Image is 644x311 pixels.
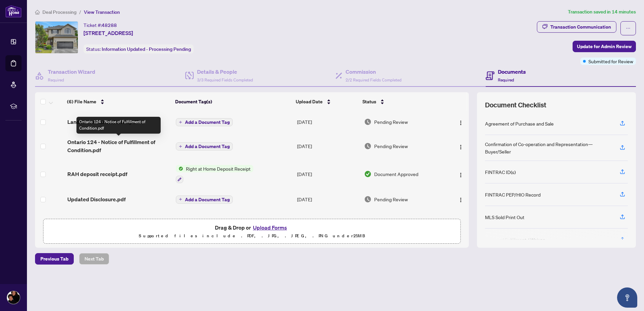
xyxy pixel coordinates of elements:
[251,223,289,232] button: Upload Forms
[176,142,233,150] button: Add a Document Tag
[346,68,401,76] h4: Commission
[568,8,636,16] article: Transaction saved in 14 minutes
[455,194,466,205] button: Logo
[573,41,636,52] button: Update for Admin Review
[176,165,183,172] img: Status Icon
[67,138,170,154] span: Ontario 124 - Notice of Fulfillment of Condition.pdf
[179,120,182,124] span: plus
[455,116,466,127] button: Logo
[43,219,460,244] span: Drag & Drop orUpload FormsSupported files include .PDF, .JPG, .JPEG, .PNG under25MB
[183,165,253,172] span: Right at Home Deposit Receipt
[179,198,182,201] span: plus
[498,77,514,82] span: Required
[79,8,81,16] li: /
[362,98,376,105] span: Status
[185,197,230,202] span: Add a Document Tag
[294,111,361,133] td: [DATE]
[294,210,361,232] td: [DATE]
[346,77,401,82] span: 2/2 Required Fields Completed
[215,223,289,232] span: Drag & Drop or
[455,141,466,151] button: Logo
[176,195,233,204] button: Add a Document Tag
[79,253,109,265] button: Next Tab
[364,196,372,203] img: Document Status
[102,22,117,28] span: 48288
[197,77,253,82] span: 3/3 Required Fields Completed
[172,92,293,111] th: Document Tag(s)
[360,92,443,111] th: Status
[485,140,612,155] div: Confirmation of Co-operation and Representation—Buyer/Seller
[485,191,541,198] div: FINTRAC PEP/HIO Record
[458,172,463,178] img: Logo
[35,22,78,53] img: IMG-X12314520_1.jpg
[455,169,466,179] button: Logo
[185,144,230,149] span: Add a Document Tag
[67,170,127,178] span: RAH deposit receipt.pdf
[626,26,631,31] span: ellipsis
[84,29,133,37] span: [STREET_ADDRESS]
[7,291,20,304] img: Profile Icon
[550,22,611,32] div: Transaction Communication
[176,165,253,183] button: Status IconRight at Home Deposit Receipt
[364,170,372,178] img: Document Status
[197,68,253,76] h4: Details & People
[76,117,161,134] div: Ontario 124 - Notice of Fulfillment of Condition.pdf
[40,253,68,264] span: Previous Tab
[364,142,372,150] img: Document Status
[485,213,524,221] div: MLS Sold Print Out
[294,188,361,210] td: [DATE]
[67,98,96,105] span: (6) File Name
[588,58,633,65] span: Submitted for Review
[458,144,463,150] img: Logo
[35,10,40,14] span: home
[364,118,372,126] img: Document Status
[102,46,191,52] span: Information Updated - Processing Pending
[5,5,22,18] img: logo
[485,100,546,110] span: Document Checklist
[64,92,172,111] th: (6) File Name
[458,120,463,126] img: Logo
[42,9,76,15] span: Deal Processing
[185,120,230,125] span: Add a Document Tag
[47,232,456,240] p: Supported files include .PDF, .JPG, .JPEG, .PNG under 25 MB
[294,160,361,188] td: [DATE]
[84,44,194,54] div: Status:
[293,92,360,111] th: Upload Date
[48,68,95,76] h4: Transaction Wizard
[537,21,616,33] button: Transaction Communication
[35,253,74,265] button: Previous Tab
[485,168,516,176] div: FINTRAC ID(s)
[179,145,182,148] span: plus
[617,287,637,308] button: Open asap
[294,133,361,160] td: [DATE]
[84,21,117,29] div: Ticket #:
[374,170,418,178] span: Document Approved
[458,197,463,203] img: Logo
[498,68,526,76] h4: Documents
[374,118,408,126] span: Pending Review
[67,195,126,203] span: Updated Disclosure.pdf
[84,9,120,15] span: View Transaction
[485,120,554,127] div: Agreement of Purchase and Sale
[176,196,233,204] button: Add a Document Tag
[48,77,64,82] span: Required
[176,118,233,126] button: Add a Document Tag
[374,196,408,203] span: Pending Review
[374,142,408,150] span: Pending Review
[296,98,323,105] span: Upload Date
[577,41,632,52] span: Update for Admin Review
[67,118,138,126] span: Landswood Amendment.pdf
